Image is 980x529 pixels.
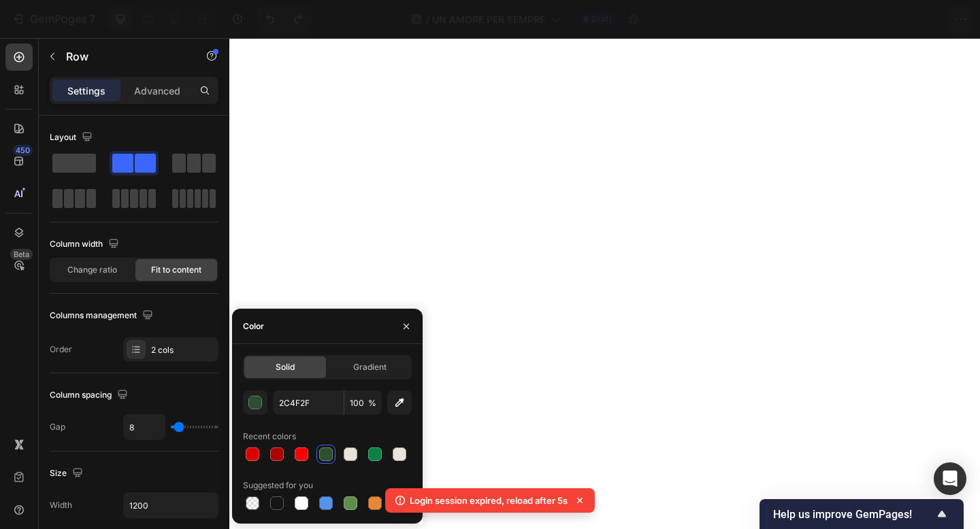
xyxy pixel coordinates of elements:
[845,5,975,33] button: Upgrade to publish
[773,506,950,522] button: Show survey - Help us improve GemPages!
[50,343,72,356] div: Order
[426,12,429,27] span: /
[10,249,33,260] div: Beta
[13,145,33,156] div: 450
[50,129,95,147] div: Layout
[273,390,344,415] input: Eg: FFFFFF
[229,38,980,529] iframe: Design area
[50,307,156,325] div: Columns management
[50,464,86,483] div: Size
[50,421,65,433] div: Gap
[243,479,313,492] div: Suggested for you
[50,386,131,405] div: Column spacing
[856,12,963,27] div: Upgrade to publish
[124,415,165,439] input: Auto
[591,13,612,25] span: Draft
[50,499,72,511] div: Width
[773,508,934,521] span: Help us improve GemPages!
[806,14,828,25] span: Save
[276,361,295,373] span: Solid
[368,397,376,409] span: %
[151,264,201,276] span: Fit to content
[410,494,568,507] p: Login session expired, reload after 5s
[67,84,105,98] p: Settings
[243,430,296,443] div: Recent colors
[257,5,312,33] div: Undo/Redo
[89,11,95,27] p: 7
[67,264,117,276] span: Change ratio
[934,462,966,495] div: Open Intercom Messenger
[5,5,101,33] button: 7
[66,48,182,65] p: Row
[243,320,264,332] div: Color
[432,12,545,27] span: UN AMORE PER SEMPRE
[794,5,839,33] button: Save
[353,361,387,373] span: Gradient
[151,344,215,356] div: 2 cols
[50,235,122,254] div: Column width
[134,84,180,98] p: Advanced
[124,493,218,517] input: Auto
